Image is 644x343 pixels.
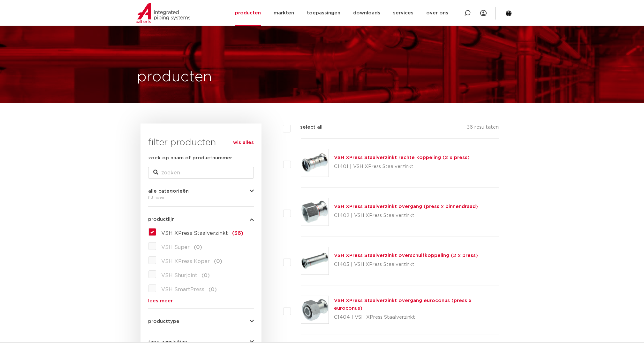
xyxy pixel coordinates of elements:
[161,259,210,264] span: VSH XPress Koper
[232,231,243,236] span: (36)
[291,124,322,131] label: select all
[148,154,232,162] label: zoek op naam of productnummer
[161,273,197,278] span: VSH Shurjoint
[148,189,254,194] button: alle categorieën
[148,136,254,149] h3: filter producten
[334,298,472,311] a: VSH XPress Staalverzinkt overgang euroconus (press x euroconus)
[301,247,329,275] img: Thumbnail for VSH XPress Staalverzinkt overschuifkoppeling (2 x press)
[148,167,254,179] input: zoeken
[148,217,254,222] button: productlijn
[334,155,470,160] a: VSH XPress Staalverzinkt rechte koppeling (2 x press)
[301,149,329,177] img: Thumbnail for VSH XPress Staalverzinkt rechte koppeling (2 x press)
[334,211,478,221] p: C1402 | VSH XPress Staalverzinkt
[148,194,254,201] div: fittingen
[208,287,217,292] span: (0)
[161,245,190,250] span: VSH Super
[334,312,499,323] p: C1404 | VSH XPress Staalverzinkt
[334,259,478,270] p: C1403 | VSH XPress Staalverzinkt
[148,189,189,194] span: alle categorieën
[194,245,202,250] span: (0)
[334,204,478,209] a: VSH XPress Staalverzinkt overgang (press x binnendraad)
[148,319,179,324] span: producttype
[301,296,329,323] img: Thumbnail for VSH XPress Staalverzinkt overgang euroconus (press x euroconus)
[334,162,470,172] p: C1401 | VSH XPress Staalverzinkt
[467,124,499,133] p: 36 resultaten
[233,139,254,147] a: wis alles
[161,231,228,236] span: VSH XPress Staalverzinkt
[201,273,210,278] span: (0)
[148,217,175,222] span: productlijn
[161,287,204,292] span: VSH SmartPress
[137,67,212,87] h1: producten
[214,259,222,264] span: (0)
[148,319,254,324] button: producttype
[148,299,254,303] a: lees meer
[301,198,329,226] img: Thumbnail for VSH XPress Staalverzinkt overgang (press x binnendraad)
[334,253,478,258] a: VSH XPress Staalverzinkt overschuifkoppeling (2 x press)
